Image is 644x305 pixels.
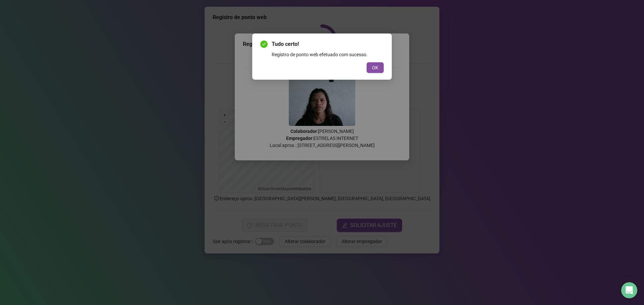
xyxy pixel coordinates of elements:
span: OK [372,64,378,71]
button: OK [367,62,384,73]
div: Open Intercom Messenger [621,282,637,298]
span: check-circle [260,41,268,48]
div: Registro de ponto web efetuado com sucesso. [272,51,384,58]
span: Tudo certo! [272,40,384,48]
